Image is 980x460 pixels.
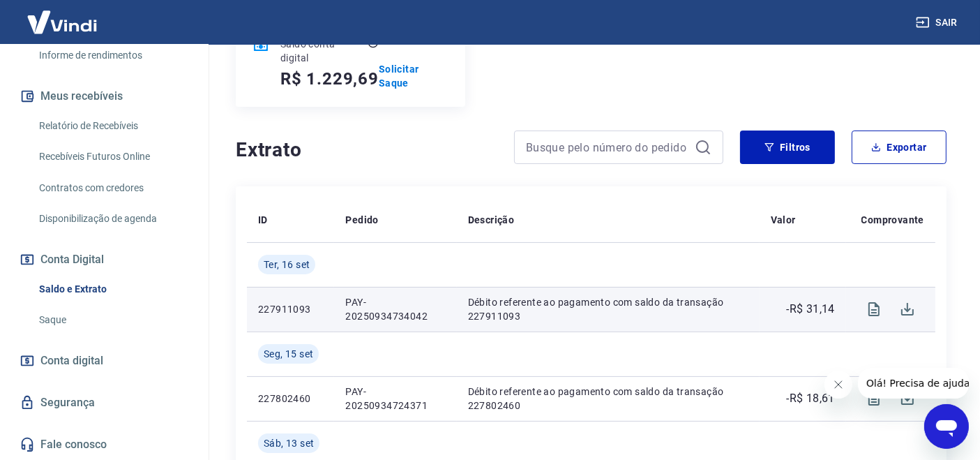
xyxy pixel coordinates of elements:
p: Descrição [468,213,515,227]
p: Comprovante [861,213,924,227]
a: Conta digital [17,346,192,376]
button: Exportar [852,131,947,164]
h5: R$ 1.229,69 [280,68,379,90]
a: Informe de rendimentos [33,41,192,70]
span: Seg, 15 set [264,347,313,361]
button: Sair [913,10,963,36]
p: -R$ 31,14 [786,301,835,318]
span: Visualizar [857,382,891,415]
a: Segurança [17,387,192,418]
p: 227911093 [258,302,323,316]
iframe: Botão para abrir a janela de mensagens [924,404,969,449]
iframe: Mensagem da empresa [858,368,969,399]
p: -R$ 18,61 [786,390,835,407]
p: PAY-20250934734042 [345,295,445,323]
p: Pedido [345,213,378,227]
p: ID [258,213,268,227]
iframe: Fechar mensagem [824,371,852,399]
span: Download [891,382,924,415]
p: Valor [771,213,796,227]
span: Visualizar [857,292,891,326]
a: Disponibilização de agenda [33,205,192,233]
span: Conta digital [40,351,103,371]
p: Débito referente ao pagamento com saldo da transação 227911093 [468,295,748,323]
span: Download [891,292,924,326]
p: Débito referente ao pagamento com saldo da transação 227802460 [468,385,748,413]
a: Contratos com credores [33,174,192,202]
img: Vindi [17,1,107,43]
button: Conta Digital [17,244,192,275]
button: Meus recebíveis [17,81,192,112]
input: Busque pelo número do pedido [526,137,689,158]
p: 227802460 [258,392,323,406]
p: Saldo conta digital [280,37,365,65]
span: Sáb, 13 set [264,436,314,450]
h4: Extrato [236,136,497,164]
a: Saque [33,306,192,334]
p: PAY-20250934724371 [345,385,445,413]
a: Relatório de Recebíveis [33,112,192,140]
a: Solicitar Saque [379,62,448,90]
button: Filtros [740,131,835,164]
a: Recebíveis Futuros Online [33,142,192,171]
span: Ter, 16 set [264,258,310,272]
span: Olá! Precisa de ajuda? [8,10,117,21]
a: Fale conosco [17,429,192,460]
a: Saldo e Extrato [33,275,192,304]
